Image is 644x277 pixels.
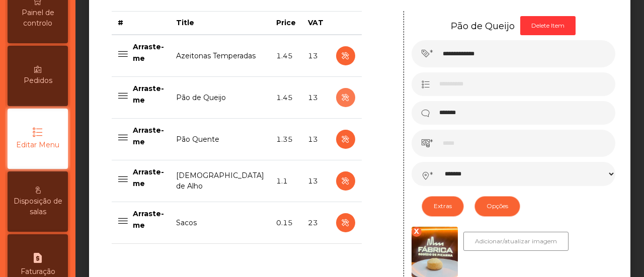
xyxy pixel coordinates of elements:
[133,208,164,231] p: Arraste-me
[170,160,270,202] td: [DEMOGRAPHIC_DATA] de Alho
[170,202,270,244] td: Sacos
[302,160,330,202] td: 13
[412,227,422,237] div: X
[302,77,330,119] td: 13
[10,8,65,29] span: Painel de controlo
[422,196,464,216] button: Extras
[133,166,164,189] p: Arraste-me
[270,35,302,77] td: 1.45
[302,12,330,35] th: VAT
[302,35,330,77] td: 13
[112,12,170,35] th: #
[170,119,270,160] td: Pão Quente
[451,20,515,32] h5: Pão de Queijo
[270,202,302,244] td: 0.15
[170,77,270,119] td: Pão de Queijo
[170,12,270,35] th: Title
[10,196,65,217] span: Disposição de salas
[170,35,270,77] td: Azeitonas Temperadas
[16,140,59,150] span: Editar Menu
[302,202,330,244] td: 23
[133,83,164,106] p: Arraste-me
[463,232,569,251] button: Adicionar/atualizar imagem
[133,125,164,147] p: Arraste-me
[270,160,302,202] td: 1.1
[302,119,330,160] td: 13
[270,77,302,119] td: 1.45
[520,16,576,35] button: Delete Item
[474,196,520,216] button: Opções
[32,252,44,264] i: request_page
[24,75,52,86] span: Pedidos
[133,41,164,64] p: Arraste-me
[21,266,55,277] span: Faturação
[270,12,302,35] th: Price
[270,119,302,160] td: 1.35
